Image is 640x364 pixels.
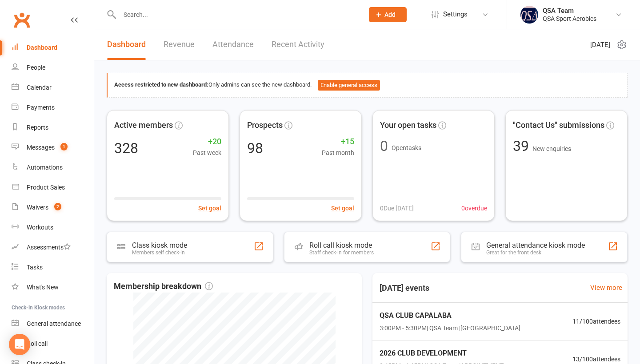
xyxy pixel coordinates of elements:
span: Past month [322,148,354,158]
div: Assessments [27,244,71,251]
span: 39 [513,138,532,154]
span: 2026 CLUB DEVELOPMENT [380,348,504,359]
div: General attendance kiosk mode [486,241,585,249]
span: Add [384,11,396,18]
div: 328 [114,141,138,155]
div: What's New [27,284,59,291]
a: Waivers 2 [12,198,94,218]
div: Open Intercom Messenger [9,334,30,355]
div: QSA Sport Aerobics [543,15,596,23]
span: 0 overdue [461,203,487,213]
span: Membership breakdown [114,280,213,293]
span: 11 / 100 attendees [572,317,620,326]
a: People [12,58,94,78]
a: Payments [12,98,94,118]
a: Product Sales [12,178,94,198]
input: Search... [117,8,357,21]
a: Messages 1 [12,138,94,158]
div: Tasks [27,264,43,271]
a: Clubworx [11,9,33,31]
a: Revenue [164,29,195,60]
div: Messages [27,144,55,151]
div: Dashboard [27,44,57,51]
a: Workouts [12,218,94,237]
img: thumb_image1645967867.png [520,6,538,24]
strong: Access restricted to new dashboard: [114,81,208,88]
span: +20 [193,135,221,148]
a: Roll call [12,334,94,354]
div: Payments [27,104,55,111]
div: Product Sales [27,184,65,191]
span: Active members [114,119,173,132]
div: Only admins can see the new dashboard. [114,80,620,91]
span: 13 / 100 attendees [572,354,620,364]
div: Staff check-in for members [309,249,374,256]
span: 2 [54,203,61,210]
div: QSA Team [543,7,596,15]
button: Enable general access [318,80,380,91]
div: Roll call kiosk mode [309,241,374,249]
a: General attendance kiosk mode [12,314,94,334]
div: Members self check-in [132,249,187,256]
div: 0 [380,139,388,153]
a: Calendar [12,78,94,98]
a: Attendance [212,29,254,60]
a: Dashboard [107,29,146,60]
div: General attendance [27,320,81,327]
span: 3:00PM - 5:30PM | QSA Team | [GEOGRAPHIC_DATA] [380,323,520,333]
div: Roll call [27,340,48,347]
span: QSA CLUB CAPALABA [380,310,520,321]
div: Automations [27,164,63,171]
div: Class kiosk mode [132,241,187,249]
button: Add [369,7,407,22]
span: [DATE] [590,40,610,50]
h3: [DATE] events [372,280,436,296]
button: Set goal [198,203,221,213]
div: Great for the front desk [486,249,585,256]
span: Settings [443,4,468,24]
a: Automations [12,158,94,178]
button: Set goal [331,203,354,213]
span: 0 Due [DATE] [380,203,414,213]
span: +15 [322,135,354,148]
a: View more [590,282,622,293]
a: Reports [12,118,94,138]
a: Dashboard [12,38,94,58]
a: Assessments [12,237,94,257]
div: Calendar [27,84,52,91]
div: Workouts [27,224,53,231]
span: Prospects [247,119,283,132]
a: Recent Activity [272,29,324,60]
a: Tasks [12,257,94,277]
a: What's New [12,277,94,297]
span: Your open tasks [380,119,436,132]
div: Waivers [27,204,48,211]
div: 98 [247,141,263,155]
div: People [27,64,45,71]
span: New enquiries [532,145,571,152]
div: Reports [27,124,48,131]
span: "Contact Us" submissions [513,119,604,132]
span: Open tasks [392,144,421,151]
span: Past week [193,148,221,158]
span: 1 [60,143,68,150]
